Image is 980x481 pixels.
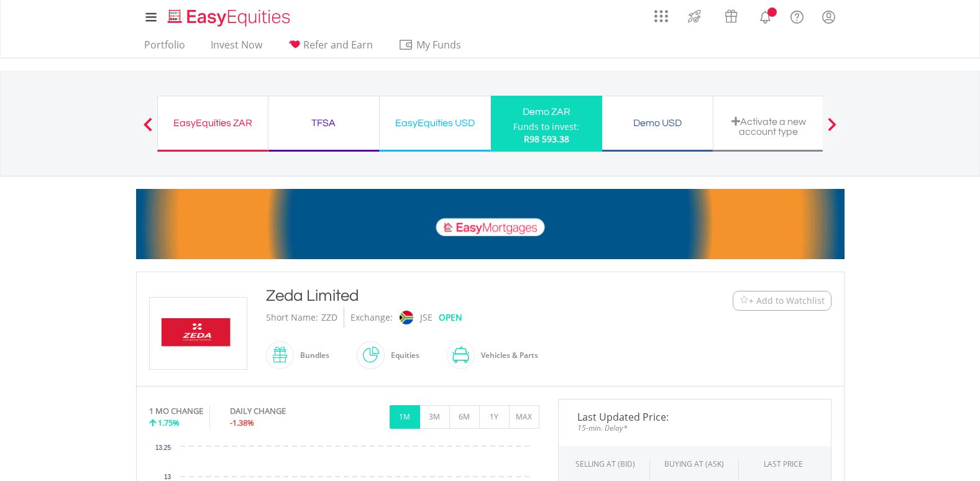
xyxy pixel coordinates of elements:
[740,296,749,305] img: Watchlist
[385,341,419,370] div: Equities
[276,114,372,132] div: TFSA
[498,103,595,121] div: Demo ZAR
[152,298,245,370] img: EQU.ZA.ZZD.png
[749,295,825,307] span: + Add to Watchlist
[321,307,337,328] div: ZZD
[163,3,295,28] a: Home page
[610,114,705,132] div: Demo USD
[230,417,254,428] span: -1.38%
[165,7,295,28] img: EasyEquities_Logo.png
[749,3,781,28] a: Notifications
[475,341,538,370] div: Vehicles & Parts
[524,133,569,145] span: R98 593.38
[575,459,635,469] div: SELLING AT (BID)
[684,6,705,26] img: thrive-v2.svg
[813,3,845,30] a: My Profile
[387,114,483,132] div: EasyEquities USD
[513,121,579,133] div: Funds to invest:
[398,37,480,53] span: My Funds
[158,417,180,428] span: 1.75%
[149,405,203,417] div: 1 MO CHANGE
[283,39,378,58] a: Refer and Earn
[390,405,420,429] button: 1M
[420,307,433,328] div: JSE
[165,114,260,132] div: EasyEquities ZAR
[266,307,318,328] div: Short Name:
[568,422,822,434] span: 15-min. Delay*
[721,116,817,137] div: Activate a new account type
[713,3,749,26] a: Vouchers
[509,405,539,429] button: MAX
[139,39,190,58] a: Portfolio
[721,6,741,26] img: vouchers-v2.svg
[764,459,803,469] div: LAST PRICE
[303,38,373,52] span: Refer and Earn
[399,311,413,324] img: jse.png
[449,405,480,429] button: 6M
[230,405,327,417] div: DAILY CHANGE
[568,412,822,422] span: Last Updated Price:
[733,291,831,311] button: Watchlist + Add to Watchlist
[350,307,393,328] div: Exchange:
[479,405,510,429] button: 1Y
[136,189,845,259] img: EasyMortage Promotion Banner
[266,285,656,307] div: Zeda Limited
[654,9,668,23] img: grid-menu-icon.svg
[439,307,462,328] div: OPEN
[163,474,171,480] text: 13
[781,3,813,28] a: FAQ's and Support
[664,459,724,469] span: BUYING AT (ASK)
[294,341,329,370] div: Bundles
[419,405,450,429] button: 3M
[206,39,267,58] a: Invest Now
[155,444,170,451] text: 13.25
[646,3,676,23] a: AppsGrid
